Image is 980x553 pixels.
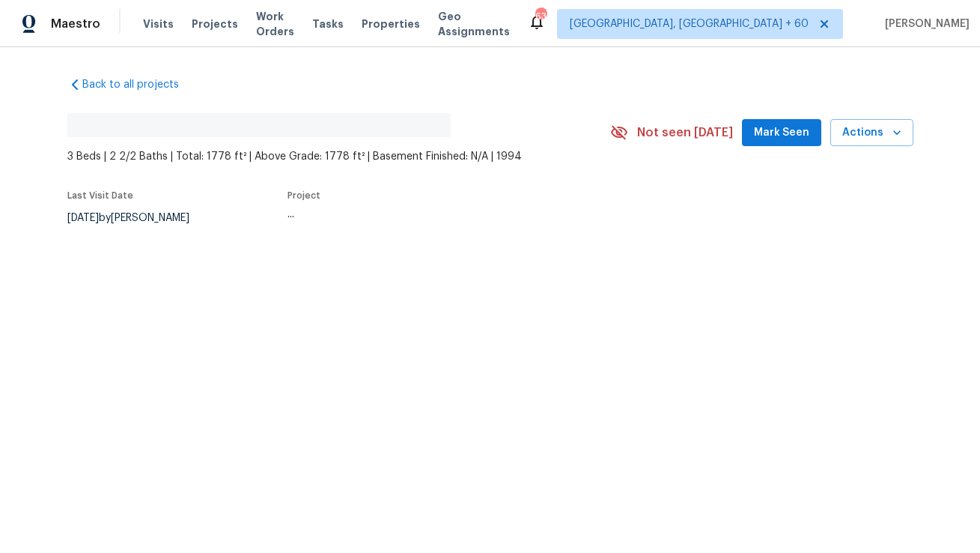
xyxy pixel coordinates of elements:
[287,191,320,200] span: Project
[192,16,238,31] span: Projects
[287,209,575,220] div: ...
[570,16,809,31] span: [GEOGRAPHIC_DATA], [GEOGRAPHIC_DATA] + 60
[67,209,207,227] div: by [PERSON_NAME]
[67,213,99,223] span: [DATE]
[879,16,970,31] span: [PERSON_NAME]
[51,16,100,31] span: Maestro
[842,124,901,142] span: Actions
[67,191,133,200] span: Last Visit Date
[830,119,913,147] button: Actions
[362,16,420,31] span: Properties
[143,16,174,31] span: Visits
[535,9,546,24] div: 638
[67,77,211,92] a: Back to all projects
[67,149,610,164] span: 3 Beds | 2 2/2 Baths | Total: 1778 ft² | Above Grade: 1778 ft² | Basement Finished: N/A | 1994
[754,124,809,142] span: Mark Seen
[312,19,344,29] span: Tasks
[438,9,510,39] span: Geo Assignments
[637,125,733,140] span: Not seen [DATE]
[742,119,821,147] button: Mark Seen
[256,9,294,39] span: Work Orders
